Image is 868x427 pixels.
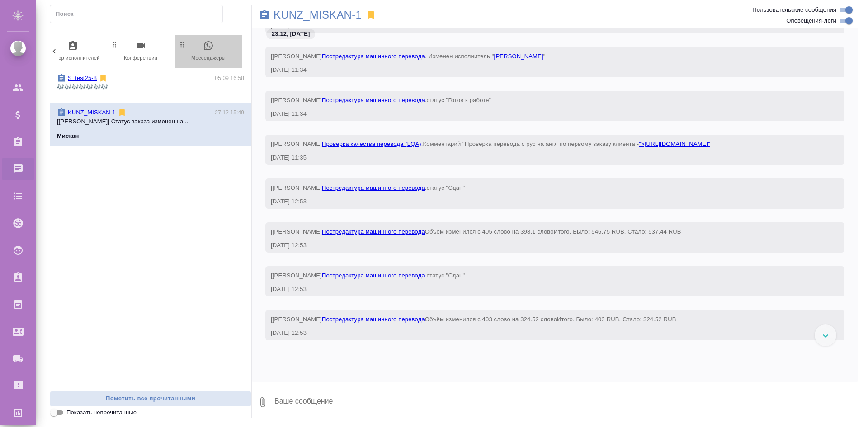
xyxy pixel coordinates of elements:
[322,184,425,191] a: Постредактура машинного перевода
[215,74,244,83] p: 05.09 16:58
[492,53,546,60] span: " "
[786,16,836,25] span: Оповещения-логи
[423,141,710,147] span: Комментарий "Проверка перевода с рус на англ по первому заказу клиента -
[271,285,813,294] div: [DATE] 12:53
[322,228,425,235] a: Постредактура машинного перевода
[557,316,676,323] span: Итого. Было: 403 RUB. Стало: 324.52 RUB
[271,184,465,191] span: [[PERSON_NAME] .
[110,40,119,49] svg: Зажми и перетащи, чтобы поменять порядок вкладок
[554,228,681,235] span: Итого. Было: 546.75 RUB. Стало: 537.44 RUB
[322,97,425,103] a: Постредактура машинного перевода
[274,10,362,19] a: KUNZ_MISKAN-1
[639,141,710,147] a: ">[URL][DOMAIN_NAME]"
[271,53,546,60] span: [[PERSON_NAME] . Изменен исполнитель:
[271,241,813,250] div: [DATE] 12:53
[57,83,244,92] p: 🎶🎶🎶🎶🎶🎶🎶
[68,75,97,81] a: S_test25-8
[57,131,79,141] p: Мискан
[42,40,103,62] span: Подбор исполнителей
[427,272,465,279] span: статус "Сдан"
[322,316,425,323] a: Постредактура машинного перевода
[271,197,813,206] div: [DATE] 12:53
[50,391,251,407] button: Пометить все прочитанными
[50,103,251,146] div: KUNZ_MISKAN-127.12 15:49[[PERSON_NAME]] Статус заказа изменен на...Мискан
[752,5,836,14] span: Пользовательские сообщения
[272,29,310,38] p: 23.12, [DATE]
[215,108,244,117] p: 27.12 15:49
[55,394,246,404] span: Пометить все прочитанными
[56,8,222,20] input: Поиск
[494,53,543,60] a: [PERSON_NAME]
[57,117,244,126] p: [[PERSON_NAME]] Статус заказа изменен на...
[322,53,425,60] a: Постредактура машинного перевода
[271,153,813,162] div: [DATE] 11:35
[271,66,813,75] div: [DATE] 11:34
[271,109,813,118] div: [DATE] 11:34
[271,272,465,279] span: [[PERSON_NAME] .
[178,40,187,49] svg: Зажми и перетащи, чтобы поменять порядок вкладок
[427,184,465,191] span: статус "Сдан"
[68,109,116,116] a: KUNZ_MISKAN-1
[271,228,681,235] span: [[PERSON_NAME] Объём изменился с 405 слово на 398.1 слово
[110,40,171,62] span: Конференции
[271,141,710,147] span: [[PERSON_NAME] .
[322,141,421,147] a: Проверка качества перевода (LQA)
[271,316,676,323] span: [[PERSON_NAME] Объём изменился с 403 слово на 324.52 слово
[118,108,127,117] svg: Отписаться
[66,408,137,417] span: Показать непрочитанные
[271,97,491,103] span: [[PERSON_NAME] .
[50,68,251,103] div: S_test25-805.09 16:58🎶🎶🎶🎶🎶🎶🎶
[427,97,491,103] span: статус "Готов к работе"
[178,40,239,62] span: Мессенджеры
[322,272,425,279] a: Постредактура машинного перевода
[271,328,813,338] div: [DATE] 12:53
